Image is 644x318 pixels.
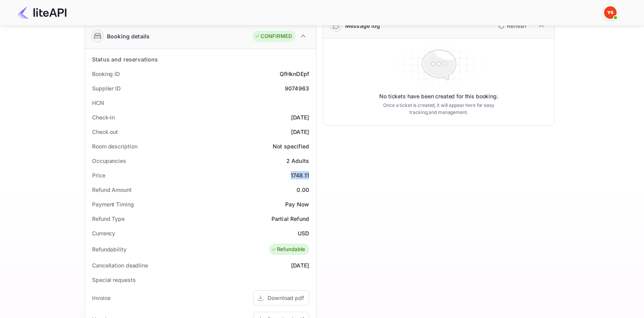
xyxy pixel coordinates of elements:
div: Payment Timing [92,200,134,208]
div: [DATE] [291,261,309,269]
div: Booking ID [92,70,120,78]
div: Currency [92,229,115,237]
div: QfHknDEpf [280,70,309,78]
p: No tickets have been created for this booking. [379,92,498,100]
div: Partial Refund [271,215,309,223]
button: Refresh [494,20,529,32]
div: Cancellation deadline [92,261,148,269]
div: Invoice [92,294,110,302]
img: LiteAPI Logo [17,6,67,19]
p: Once a ticket is created, it will appear here for easy tracking and management. [377,102,501,116]
div: USD [298,229,309,237]
div: Supplier ID [92,84,121,92]
div: Not specified [273,142,309,150]
div: 1748.11 [291,171,309,179]
div: Special requests [92,276,136,284]
div: 0.00 [297,186,309,194]
div: Status and reservations [92,55,158,63]
div: Pay Now [285,200,309,208]
div: HCN [92,99,104,107]
div: Room description [92,142,137,150]
div: [DATE] [291,113,309,121]
div: 9074963 [285,84,309,92]
p: Refresh [507,22,526,30]
div: Refundable [271,246,306,253]
div: Occupancies [92,157,126,165]
div: Check out [92,128,118,136]
div: Price [92,171,105,179]
div: Refund Type [92,215,125,223]
div: Check-in [92,113,115,121]
div: Download pdf [268,294,304,302]
div: Refund Amount [92,186,132,194]
div: [DATE] [291,128,309,136]
img: Yandex Support [604,6,617,19]
div: 2 Adults [286,157,309,165]
div: Refundability [92,245,127,253]
div: CONFIRMED [255,33,292,40]
div: Message log [345,22,380,30]
div: Booking details [107,32,150,40]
